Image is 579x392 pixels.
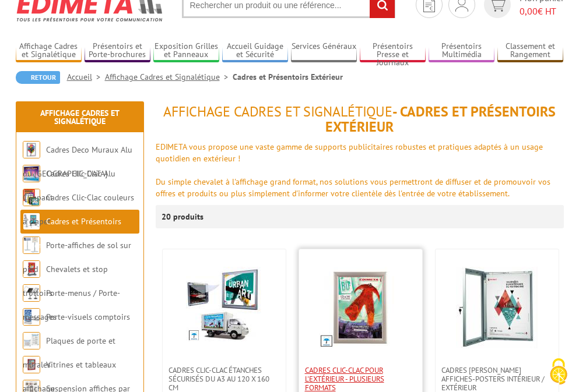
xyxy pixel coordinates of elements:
button: Cookies (fenêtre modale) [538,352,579,392]
div: Du simple chevalet à l'affichage grand format, nos solutions vous permettront de diffuser et de p... [156,176,564,199]
a: Affichage Cadres et Signalétique [16,41,82,61]
a: Exposition Grilles et Panneaux [153,41,219,61]
a: Affichage Cadres et Signalétique [40,108,120,126]
span: Cadres Clic-Clac étanches sécurisés du A3 au 120 x 160 cm [169,366,280,392]
a: Plaques de porte et murales [23,336,115,370]
a: Cadres Clic-Clac Alu Clippant [23,168,115,203]
img: Plaques de porte et murales [23,332,40,349]
a: Cadres et Présentoirs Extérieur [23,216,121,250]
img: Cadres vitrines affiches-posters intérieur / extérieur [456,267,538,348]
a: Porte-menus / Porte-messages [23,288,120,322]
a: Cadres Deco Muraux Alu ou [GEOGRAPHIC_DATA] [23,144,132,179]
a: Présentoirs et Porte-brochures [85,41,150,61]
a: Cadres Clic-Clac pour l'extérieur - PLUSIEURS FORMATS [299,366,422,392]
img: Cadres Clic-Clac pour l'extérieur - PLUSIEURS FORMATS [320,267,401,348]
img: Cadres Clic-Clac étanches sécurisés du A3 au 120 x 160 cm [186,267,262,342]
a: Chevalets et stop trottoirs [23,264,108,298]
a: Services Généraux [291,41,357,61]
a: Classement et Rangement [497,41,563,61]
a: Accueil Guidage et Sécurité [222,41,288,61]
a: Affichage Cadres et Signalétique [105,72,233,82]
a: Retour [16,71,60,84]
a: Porte-affiches de sol sur pied [23,240,131,274]
h1: - Cadres et Présentoirs Extérieur [156,104,564,135]
a: Cadres Clic-Clac couleurs à clapet [23,192,134,227]
a: Présentoirs Multimédia [429,41,494,61]
img: Cookies (fenêtre modale) [544,357,573,386]
span: Cadres Clic-Clac pour l'extérieur - PLUSIEURS FORMATS [305,366,416,392]
li: Cadres et Présentoirs Extérieur [233,71,343,83]
a: Cadres [PERSON_NAME] affiches-posters intérieur / extérieur [436,366,559,392]
a: Accueil [67,72,105,82]
span: € HT [520,5,564,18]
img: Cadres Deco Muraux Alu ou Bois [23,141,40,158]
span: Cadres [PERSON_NAME] affiches-posters intérieur / extérieur [441,366,553,392]
div: EDIMETA vous propose une vaste gamme de supports publicitaires robustes et pratiques adaptés à un... [156,141,564,164]
span: Affichage Cadres et Signalétique [163,103,392,121]
span: 0,00 [520,5,538,17]
p: 20 produits [162,205,205,228]
a: Porte-visuels comptoirs [46,312,130,322]
a: Présentoirs Presse et Journaux [360,41,426,61]
a: Cadres Clic-Clac étanches sécurisés du A3 au 120 x 160 cm [163,366,286,392]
